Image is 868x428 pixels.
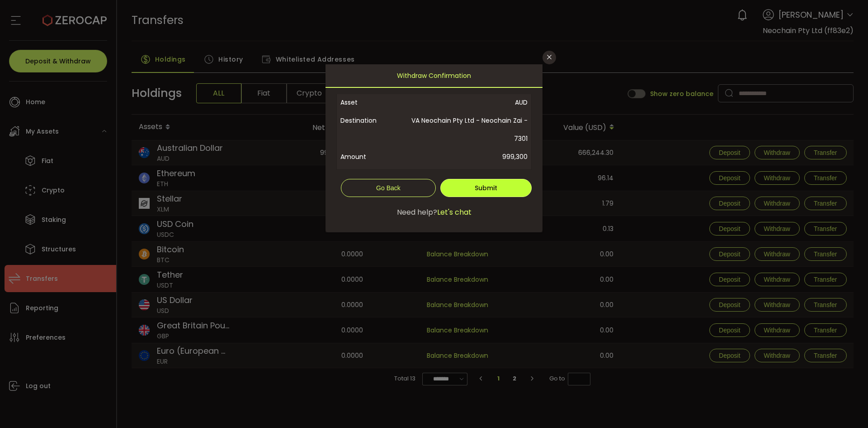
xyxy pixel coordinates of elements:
[397,207,437,218] span: Need help?
[397,64,471,87] span: Withdraw Confirmation
[340,93,398,111] span: Asset
[341,179,436,197] button: Go Back
[340,148,398,166] span: Amount
[398,93,528,111] span: AUD
[437,207,472,218] span: Let's chat
[325,64,542,232] div: dialog
[340,111,398,148] span: Destination
[823,385,868,428] iframe: Chat Widget
[398,111,528,148] span: VA Neochain Pty Ltd - Neochain Zai - 7301
[376,184,401,192] span: Go Back
[542,51,556,64] button: Close
[398,148,528,166] span: 999,300
[440,179,532,197] button: Submit
[475,183,497,192] span: Submit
